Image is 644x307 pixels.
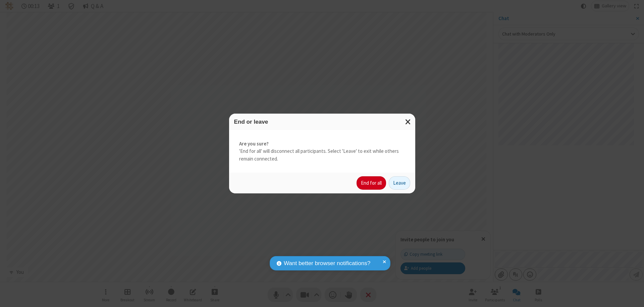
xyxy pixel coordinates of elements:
h3: End or leave [234,119,410,125]
div: 'End for all' will disconnect all participants. Select 'Leave' to exit while others remain connec... [229,130,415,173]
strong: Are you sure? [239,140,405,148]
button: Leave [389,176,410,190]
span: Want better browser notifications? [284,259,370,268]
button: End for all [357,176,386,190]
button: Close modal [401,114,415,130]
